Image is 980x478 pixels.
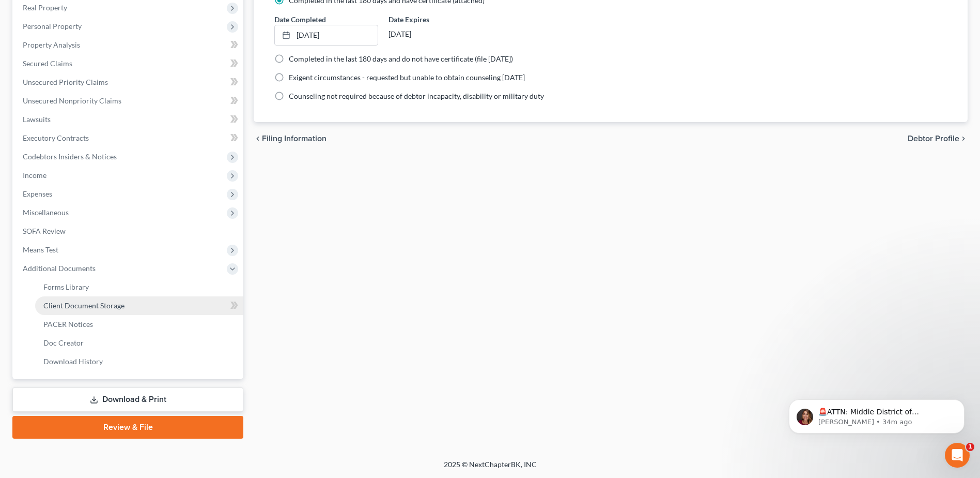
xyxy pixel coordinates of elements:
a: Unsecured Priority Claims [14,73,243,92]
a: Review & File [12,416,243,439]
span: Property Analysis [23,40,80,49]
button: chevron_left Filing Information [254,135,326,143]
span: Additional Documents [23,264,96,273]
label: Date Completed [274,14,326,25]
span: Expenses [23,189,52,198]
span: Completed in the last 180 days and do not have certificate (file [DATE]) [289,54,513,63]
span: Means Test [23,245,58,254]
a: Download & Print [12,387,243,412]
i: chevron_right [959,135,968,143]
span: Debtor Profile [908,135,959,143]
span: Doc Creator [43,338,84,347]
a: [DATE] [275,25,377,45]
iframe: Intercom notifications message [773,378,980,450]
span: Personal Property [23,22,82,31]
span: Codebtors Insiders & Notices [23,152,117,161]
div: 2025 © NextChapterBK, INC [196,459,785,478]
span: Real Property [23,3,67,12]
a: Client Document Storage [35,296,243,315]
span: Lawsuits [23,115,51,124]
a: PACER Notices [35,315,243,334]
span: Executory Contracts [23,133,89,142]
span: Counseling not required because of debtor incapacity, disability or military duty [289,92,544,100]
div: [DATE] [388,25,492,43]
span: Client Document Storage [43,301,125,310]
a: Executory Contracts [14,129,243,147]
i: chevron_left [254,135,262,143]
span: Filing Information [262,135,326,143]
a: SOFA Review [14,222,243,241]
span: Miscellaneous [23,208,69,217]
a: Download History [35,352,243,371]
iframe: Intercom live chat [945,443,970,468]
span: Exigent circumstances - requested but unable to obtain counseling [DATE] [289,73,525,82]
span: Income [23,171,46,180]
a: Lawsuits [14,110,243,129]
a: Unsecured Nonpriority Claims [14,92,243,110]
span: Secured Claims [23,59,72,68]
a: Forms Library [35,278,243,296]
a: Property Analysis [14,36,243,54]
span: Download History [43,357,103,366]
button: Debtor Profile chevron_right [908,135,968,143]
span: Unsecured Nonpriority Claims [23,96,121,105]
label: Date Expires [388,14,492,25]
span: Forms Library [43,282,89,291]
a: Secured Claims [14,54,243,73]
a: Doc Creator [35,334,243,352]
span: SOFA Review [23,227,66,235]
span: 1 [966,443,974,451]
span: Unsecured Priority Claims [23,78,108,86]
span: PACER Notices [43,320,93,328]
